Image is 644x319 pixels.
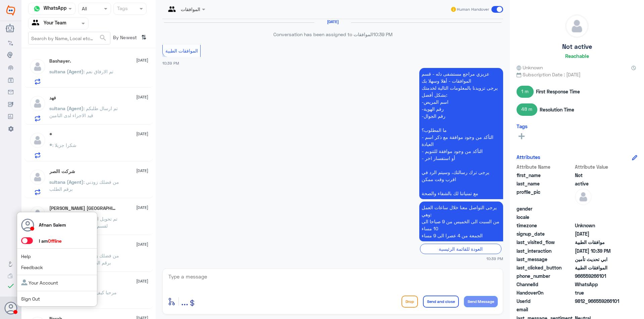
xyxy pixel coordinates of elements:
[517,103,537,115] span: 48 m
[562,43,592,51] h5: Not active
[457,6,489,12] span: Human Handover
[136,94,148,100] span: [DATE]
[575,306,624,313] span: null
[540,106,574,113] span: Resolution Time
[401,296,418,308] button: Drop
[141,32,147,43] i: ⇅
[464,296,498,307] button: Send Message
[517,188,574,204] span: profile_pic
[575,172,624,179] span: Not
[517,154,540,160] h6: Attributes
[4,302,17,314] button: Avatar
[162,31,503,38] p: Conversation has been assigned to الموافقات
[165,48,198,54] span: الموافقات الطبية
[48,238,62,244] span: Offline
[21,296,40,302] a: Sign Out
[517,289,574,296] span: HandoverOn
[517,205,574,212] span: gender
[517,256,574,263] span: last_message
[21,280,58,286] a: Your Account
[566,15,588,37] img: defaultAdmin.png
[181,295,188,307] span: ...
[517,272,574,280] span: phone_number
[517,298,574,305] span: UserId
[575,247,624,254] span: 2025-10-08T19:39:47.506Z
[39,238,62,244] span: I am
[517,163,574,170] span: Attribute Name
[32,18,42,28] img: yourTeam.svg
[419,202,503,241] p: 8/10/2025, 10:39 PM
[517,64,543,71] span: Unknown
[517,281,574,288] span: ChannelId
[517,230,574,237] span: signup_date
[49,179,84,185] span: sultana (Agent)
[517,172,574,179] span: first_name
[32,4,42,14] img: whatsapp.png
[21,264,43,270] a: Feedback
[517,71,637,78] span: Subscription Date : [DATE]
[29,169,46,185] img: defaultAdmin.png
[29,32,110,44] input: Search by Name, Local etc…
[49,169,75,174] h5: شركت االصر
[419,68,503,199] p: 8/10/2025, 10:39 PM
[575,289,624,296] span: true
[29,206,46,222] img: defaultAdmin.png
[517,264,574,271] span: last_clicked_button
[136,131,148,137] span: [DATE]
[39,221,66,228] p: Afnan Salem
[575,281,624,288] span: 2
[6,5,15,16] img: Widebot Logo
[536,88,580,95] span: First Response Time
[21,253,31,259] a: Help
[110,32,139,45] span: By Newest
[517,306,574,313] span: email
[314,19,351,24] h6: [DATE]
[99,34,107,42] span: search
[162,61,179,65] span: 10:39 PM
[575,298,624,305] span: 9812_966559266101
[181,294,188,309] button: ...
[517,214,574,221] span: locale
[84,69,113,74] span: : تم الارفاق نعم
[517,123,528,129] h6: Tags
[575,163,624,170] span: Attribute Value
[517,180,574,187] span: last_name
[49,105,84,111] span: sultana (Agent)
[49,58,71,64] h5: Bashayer.
[575,222,624,229] span: Unknown
[49,69,84,74] span: sultana (Agent)
[575,188,592,205] img: defaultAdmin.png
[52,142,76,148] span: : شكرا جزيلا
[136,57,148,63] span: [DATE]
[136,205,148,211] span: [DATE]
[29,58,46,75] img: defaultAdmin.png
[486,256,503,261] span: 10:39 PM
[136,168,148,174] span: [DATE]
[49,179,119,192] span: : من فضلك زودني برقم الطلب
[517,247,574,254] span: last_interaction
[29,132,46,149] img: defaultAdmin.png
[575,214,624,221] span: null
[517,239,574,246] span: last_visited_flow
[420,244,501,254] div: العودة للقائمة الرئيسية
[517,222,574,229] span: timezone
[136,278,148,284] span: [DATE]
[575,239,624,246] span: موافقات الطبية
[575,264,624,271] span: الموافقات الطبية
[99,32,107,44] button: search
[575,205,624,212] span: null
[7,282,15,290] i: check
[29,95,46,112] img: defaultAdmin.png
[373,31,392,37] span: 10:39 PM
[423,296,459,308] button: Send and close
[575,256,624,263] span: ابي تحديث تأمين
[575,272,624,280] span: 966559266101
[136,241,148,247] span: [DATE]
[517,86,534,98] span: 1 m
[116,5,128,13] div: Tags
[565,53,589,59] h6: Reachable
[575,230,624,237] span: 2025-10-06T15:36:01.538Z
[49,95,56,101] h5: فهد
[49,105,118,118] span: : تم ارسال طلبكم قيد الاجراء لدى التامين
[575,180,624,187] span: active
